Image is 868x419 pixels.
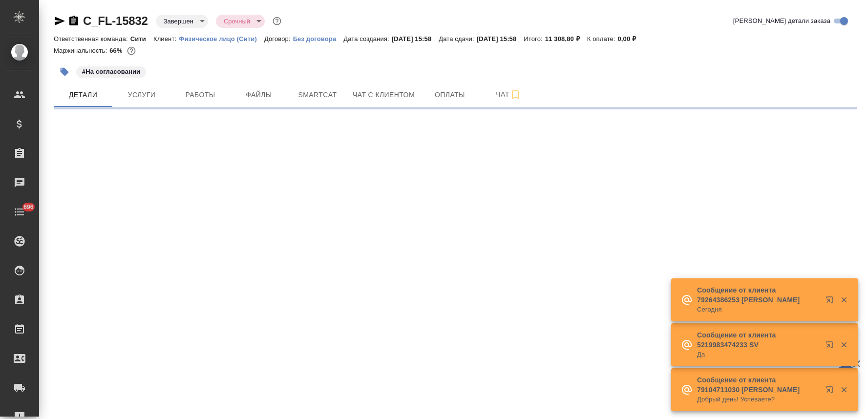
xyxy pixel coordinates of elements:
span: Файлы [235,89,282,101]
svg: Подписаться [509,89,521,101]
a: Без договора [293,34,344,42]
p: Маржинальность: [54,47,109,54]
p: Сообщение от клиента 79264386253 [PERSON_NAME] [697,285,819,305]
span: Работы [177,89,224,101]
button: Завершен [161,17,196,25]
p: Итого: [524,35,545,42]
p: Договор: [264,35,293,42]
p: Клиент: [153,35,179,42]
span: [PERSON_NAME] детали заказа [733,16,830,26]
p: 0,00 ₽ [618,35,644,42]
p: Сообщение от клиента 5219983474233 SV [697,330,819,350]
div: Завершен [216,15,265,28]
button: Скопировать ссылку для ЯМессенджера [54,15,65,27]
a: Физическое лицо (Сити) [179,34,264,42]
button: Открыть в новой вкладке [820,335,843,358]
p: Добрый день! Успеваете? [697,395,819,404]
span: Услуги [118,89,165,101]
div: Завершен [156,15,208,28]
span: На согласовании [75,67,147,75]
span: 696 [18,202,40,212]
p: 66% [109,47,125,54]
p: [DATE] 15:58 [392,35,439,42]
p: Сити [130,35,153,42]
p: Физическое лицо (Сити) [179,35,264,42]
button: Доп статусы указывают на важность/срочность заказа [271,15,283,27]
span: Чат с клиентом [353,89,415,101]
button: Закрыть [834,385,854,394]
button: 3190.57 RUB; [125,44,138,57]
a: C_FL-15832 [83,14,148,27]
button: Скопировать ссылку [68,15,80,27]
button: Открыть в новой вкладке [820,380,843,403]
p: Да [697,350,819,359]
p: Без договора [293,35,344,42]
span: Чат [485,88,532,101]
p: К оплате: [587,35,618,42]
button: Закрыть [834,340,854,349]
button: Добавить тэг [54,61,75,83]
p: #На согласовании [82,67,140,77]
a: 696 [2,200,37,224]
p: [DATE] 15:58 [477,35,524,42]
p: Ответственная команда: [54,35,130,42]
span: Детали [60,89,106,101]
button: Открыть в новой вкладке [820,290,843,314]
p: Дата сдачи: [439,35,476,42]
p: 11 308,80 ₽ [545,35,587,42]
button: Срочный [221,17,253,25]
span: Smartcat [294,89,341,101]
p: Дата создания: [343,35,391,42]
p: Сегодня [697,305,819,314]
span: Оплаты [426,89,473,101]
button: Закрыть [834,295,854,304]
p: Сообщение от клиента 79104711030 [PERSON_NAME] [697,375,819,395]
